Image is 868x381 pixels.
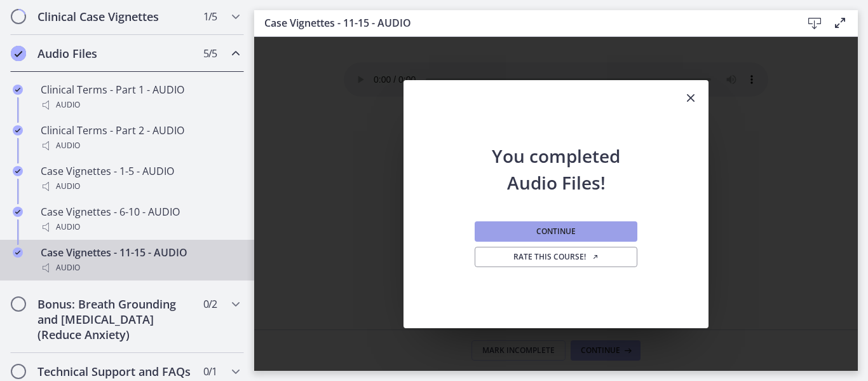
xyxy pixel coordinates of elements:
[203,296,217,312] span: 0 / 2
[203,364,217,379] span: 0 / 1
[11,46,26,61] i: Completed
[592,253,599,261] i: Opens in a new window
[41,260,239,275] div: Audio
[513,252,599,262] span: Rate this course!
[13,247,23,258] i: Completed
[203,9,217,24] span: 1 / 5
[41,138,239,153] div: Audio
[475,221,637,242] button: Continue
[37,296,193,342] h2: Bonus: Breath Grounding and [MEDICAL_DATA] (Reduce Anxiety)
[13,125,23,135] i: Completed
[536,226,576,237] span: Continue
[41,219,239,235] div: Audio
[41,179,239,194] div: Audio
[41,163,239,194] div: Case Vignettes - 1-5 - AUDIO
[264,15,782,31] h3: Case Vignettes - 11-15 - AUDIO
[41,245,239,275] div: Case Vignettes - 11-15 - AUDIO
[37,9,193,24] h2: Clinical Case Vignettes
[13,166,23,176] i: Completed
[37,46,193,61] h2: Audio Files
[41,204,239,235] div: Case Vignettes - 6-10 - AUDIO
[41,123,239,153] div: Clinical Terms - Part 2 - AUDIO
[472,117,640,196] h2: You completed Audio Files!
[673,80,709,117] button: Close
[13,85,23,95] i: Completed
[13,207,23,217] i: Completed
[41,82,239,113] div: Clinical Terms - Part 1 - AUDIO
[41,97,239,113] div: Audio
[37,364,193,379] h2: Technical Support and FAQs
[475,247,637,267] a: Rate this course! Opens in a new window
[203,46,217,61] span: 5 / 5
